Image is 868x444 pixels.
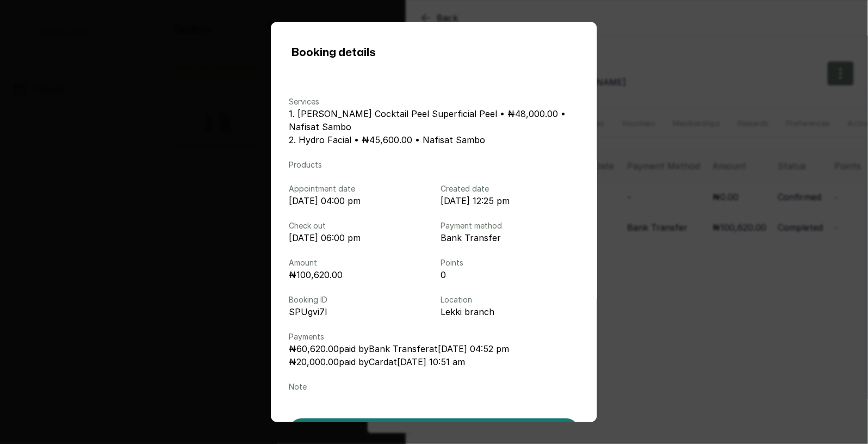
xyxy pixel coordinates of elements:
[289,107,579,133] p: 1. [PERSON_NAME] Cocktail Peel Superficial Peel • ₦48,000.00 • Nafisat Sambo
[289,220,427,231] p: Check out
[289,96,579,107] p: Services
[441,194,579,207] p: [DATE] 12:25 pm
[289,268,427,281] p: ₦100,620.00
[289,355,579,368] p: ₦20,000.00 paid by Card at [DATE] 10:51 am
[441,294,579,305] p: Location
[441,183,579,194] p: Created date
[289,183,427,194] p: Appointment date
[441,220,579,231] p: Payment method
[289,294,427,305] p: Booking ID
[289,133,579,146] p: 2. Hydro Facial • ₦45,600.00 • Nafisat Sambo
[289,257,427,268] p: Amount
[289,342,579,355] p: ₦60,620.00 paid by Bank Transfer at [DATE] 04:52 pm
[289,331,579,342] p: Payments
[289,194,427,207] p: [DATE] 04:00 pm
[289,231,427,244] p: [DATE] 06:00 pm
[441,231,579,244] p: Bank Transfer
[441,257,579,268] p: Points
[441,268,579,281] p: 0
[441,305,579,318] p: Lekki branch
[289,381,579,392] p: Note
[289,159,579,170] p: Products
[289,305,427,318] p: SPUgvi7l
[291,44,375,61] h1: Booking details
